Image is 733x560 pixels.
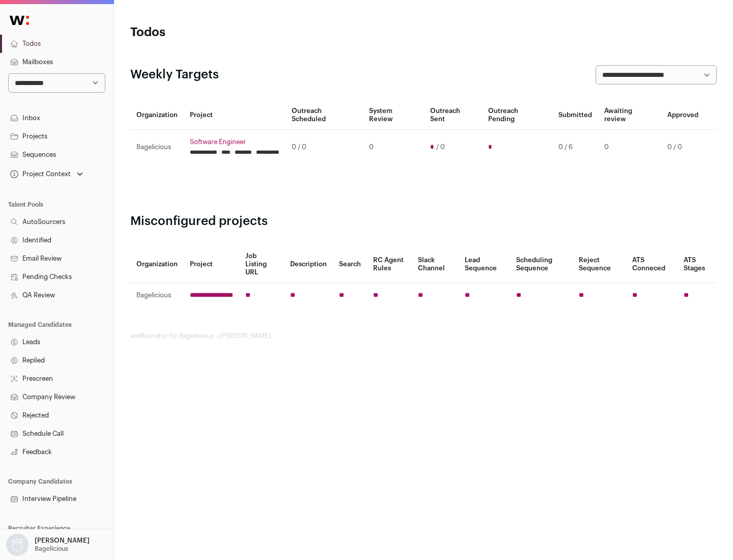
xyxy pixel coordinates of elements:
[626,246,677,283] th: ATS Conneced
[286,101,363,130] th: Outreach Scheduled
[598,130,661,165] td: 0
[130,24,326,41] h1: Todos
[367,246,411,283] th: RC Agent Rules
[190,138,279,146] a: Software Engineer
[436,143,445,151] span: / 0
[363,130,424,165] td: 0
[35,537,90,545] p: [PERSON_NAME]
[459,246,510,283] th: Lead Sequence
[239,246,284,283] th: Job Listing URL
[130,213,717,230] h2: Misconfigured projects
[412,246,459,283] th: Slack Channel
[286,130,363,165] td: 0 / 0
[130,67,219,83] h2: Weekly Targets
[130,246,184,283] th: Organization
[598,101,661,130] th: Awaiting review
[573,246,627,283] th: Reject Sequence
[4,534,92,556] button: Open dropdown
[184,246,239,283] th: Project
[130,130,184,165] td: Bagelicious
[35,545,68,553] p: Bagelicious
[130,101,184,130] th: Organization
[130,332,717,340] footer: wellfound:ai for Bagelicious - [PERSON_NAME]
[363,101,424,130] th: System Review
[552,130,598,165] td: 0 / 6
[678,246,717,283] th: ATS Stages
[424,101,483,130] th: Outreach Sent
[661,130,704,165] td: 0 / 0
[4,10,35,31] img: Wellfound
[284,246,333,283] th: Description
[510,246,573,283] th: Scheduling Sequence
[8,170,71,178] div: Project Context
[6,534,29,556] img: nopic.png
[482,101,552,130] th: Outreach Pending
[661,101,704,130] th: Approved
[333,246,367,283] th: Search
[130,283,184,308] td: Bagelicious
[8,167,85,181] button: Open dropdown
[552,101,598,130] th: Submitted
[184,101,286,130] th: Project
